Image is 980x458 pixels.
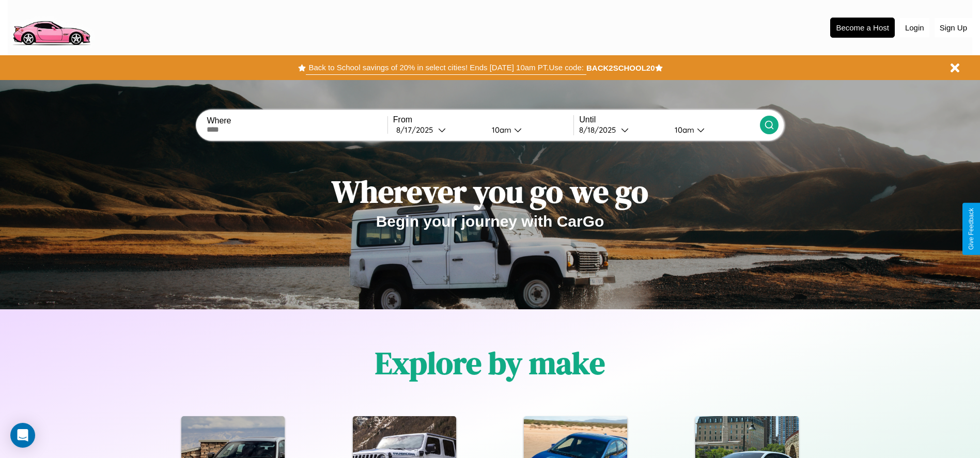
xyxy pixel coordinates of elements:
[968,208,975,250] div: Give Feedback
[393,124,484,135] button: 8/17/2025
[487,125,514,135] div: 10am
[900,18,929,37] button: Login
[207,116,387,125] label: Where
[375,342,605,384] h1: Explore by make
[393,115,573,124] label: From
[935,18,972,37] button: Sign Up
[670,125,697,135] div: 10am
[10,423,35,448] div: Open Intercom Messenger
[586,64,655,72] b: BACK2SCHOOL20
[579,125,621,135] div: 8 / 18 / 2025
[396,125,438,135] div: 8 / 17 / 2025
[484,124,574,135] button: 10am
[306,60,586,75] button: Back to School savings of 20% in select cities! Ends [DATE] 10am PT.Use code:
[579,115,759,124] label: Until
[8,5,95,48] img: logo
[830,18,895,38] button: Become a Host
[666,124,760,135] button: 10am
